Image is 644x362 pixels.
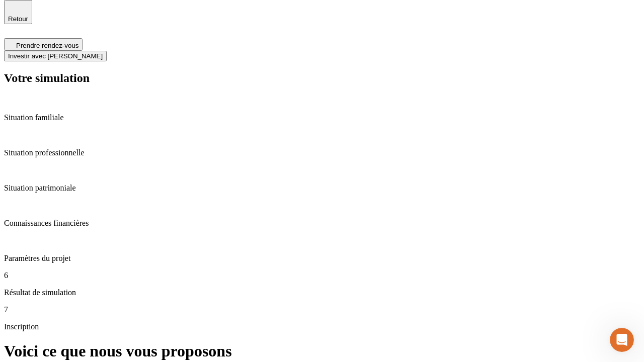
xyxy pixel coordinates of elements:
p: Paramètres du projet [4,254,640,263]
span: Prendre rendez-vous [16,42,78,49]
button: Investir avec [PERSON_NAME] [4,51,107,61]
h2: Votre simulation [4,71,640,85]
p: Inscription [4,322,640,331]
p: 6 [4,271,640,280]
p: Situation familiale [4,113,640,122]
p: Situation professionnelle [4,148,640,157]
h1: Voici ce que nous vous proposons [4,342,640,360]
span: Investir avec [PERSON_NAME] [8,52,103,60]
p: Connaissances financières [4,219,640,228]
p: Résultat de simulation [4,288,640,297]
p: 7 [4,305,640,314]
iframe: Intercom live chat [610,328,634,352]
span: Retour [8,15,28,23]
button: Prendre rendez-vous [4,38,83,51]
p: Situation patrimoniale [4,184,640,193]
